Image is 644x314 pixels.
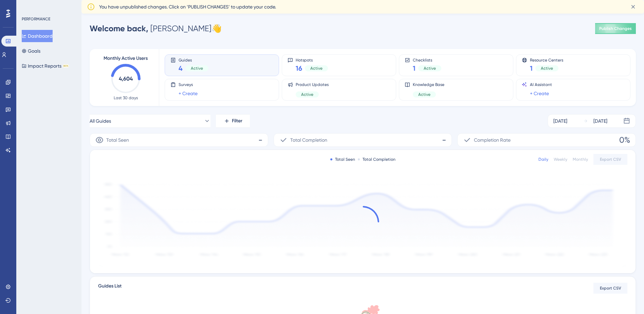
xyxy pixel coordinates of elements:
[418,92,430,97] span: Active
[258,135,262,145] span: -
[90,23,148,33] span: Welcome back,
[593,283,627,294] button: Export CSV
[179,64,183,73] span: 4
[22,16,50,22] div: PERFORMANCE
[296,57,328,62] span: Hotspots
[358,157,395,162] div: Total Completion
[296,82,329,87] span: Product Updates
[553,117,567,125] div: [DATE]
[216,114,250,128] button: Filter
[98,282,122,294] span: Guides List
[119,75,133,82] text: 4,604
[599,26,632,31] span: Publish Changes
[474,136,511,144] span: Completion Rate
[330,157,355,162] div: Total Seen
[530,64,533,73] span: 1
[310,66,323,71] span: Active
[106,136,129,144] span: Total Seen
[442,135,446,145] span: -
[554,157,567,162] div: Weekly
[63,64,69,68] div: BETA
[530,57,563,62] span: Resource Centers
[541,66,553,71] span: Active
[179,57,208,62] span: Guides
[573,157,588,162] div: Monthly
[301,92,313,97] span: Active
[90,23,222,34] div: [PERSON_NAME] 👋
[232,117,242,125] span: Filter
[22,45,40,57] button: Goals
[413,82,444,87] span: Knowledge Base
[595,23,636,34] button: Publish Changes
[191,66,203,71] span: Active
[90,114,210,128] button: All Guides
[413,57,441,62] span: Checklists
[179,82,198,87] span: Surveys
[99,3,276,11] span: You have unpublished changes. Click on ‘PUBLISH CHANGES’ to update your code.
[22,30,53,42] button: Dashboard
[530,82,552,87] span: AI Assistant
[179,89,198,98] a: + Create
[600,285,621,291] span: Export CSV
[593,154,627,165] button: Export CSV
[600,157,621,162] span: Export CSV
[593,117,607,125] div: [DATE]
[619,135,630,145] span: 0%
[413,64,416,73] span: 1
[90,117,111,125] span: All Guides
[296,64,302,73] span: 16
[538,157,548,162] div: Daily
[22,60,69,72] button: Impact ReportsBETA
[104,54,148,63] span: Monthly Active Users
[114,95,138,101] span: Last 30 days
[424,66,436,71] span: Active
[530,89,549,98] a: + Create
[290,136,327,144] span: Total Completion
